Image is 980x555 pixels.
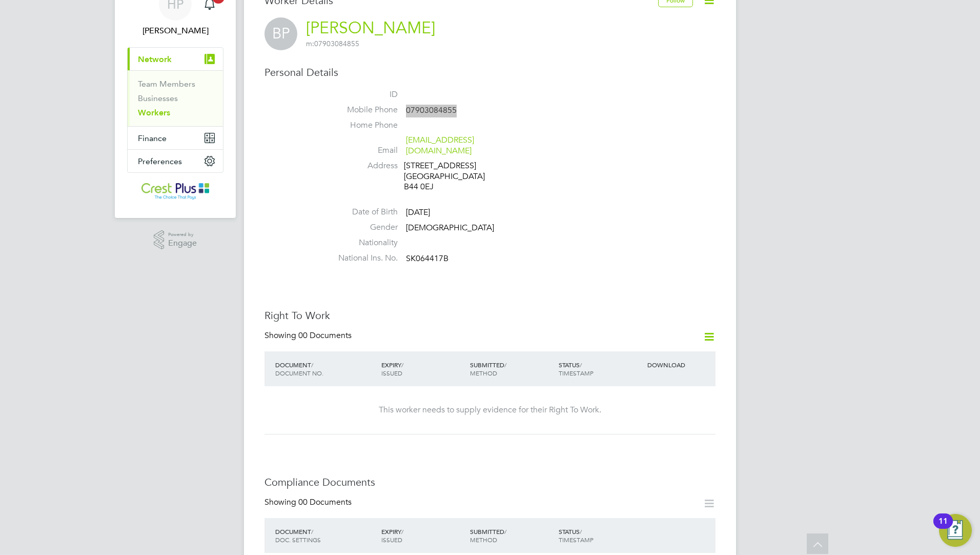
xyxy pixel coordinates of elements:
[264,66,716,79] h3: Personal Details
[275,369,323,377] span: DOCUMENT NO.
[406,135,474,156] a: [EMAIL_ADDRESS][DOMAIN_NAME]
[379,522,467,549] div: EXPIRY
[273,522,379,549] div: DOCUMENT
[298,330,352,341] span: 00 Documents
[154,230,197,250] a: Powered byEngage
[326,145,398,156] label: Email
[326,161,398,171] label: Address
[264,475,716,489] h3: Compliance Documents
[381,536,402,544] span: ISSUED
[556,355,645,382] div: STATUS
[127,183,223,200] a: Go to home page
[128,70,223,126] div: Network
[401,527,403,536] span: /
[939,514,972,547] button: Open Resource Center, 11 new notifications
[128,48,223,70] button: Network
[138,54,172,64] span: Network
[326,222,398,233] label: Gender
[467,355,556,382] div: SUBMITTED
[326,253,398,264] label: National Ins. No.
[275,405,705,415] div: This worker needs to supply evidence for their Right To Work.
[326,89,398,100] label: ID
[311,527,313,536] span: /
[326,120,398,131] label: Home Phone
[138,156,182,166] span: Preferences
[138,93,178,103] a: Businesses
[379,355,467,382] div: EXPIRY
[138,79,195,89] a: Team Members
[141,183,210,200] img: crestplusoperations-logo-retina.png
[128,127,223,149] button: Finance
[128,150,223,172] button: Preferences
[645,355,716,374] div: DOWNLOAD
[559,369,594,377] span: TIMESTAMP
[326,105,398,115] label: Mobile Phone
[306,18,435,38] a: [PERSON_NAME]
[470,536,497,544] span: METHOD
[127,25,223,37] span: Holly Price
[381,369,402,377] span: ISSUED
[264,17,297,50] span: BP
[168,230,197,239] span: Powered by
[264,497,354,508] div: Showing
[168,239,197,248] span: Engage
[298,497,352,507] span: 00 Documents
[504,527,506,536] span: /
[406,207,430,217] span: [DATE]
[326,207,398,217] label: Date of Birth
[580,361,582,369] span: /
[504,361,506,369] span: /
[470,369,497,377] span: METHOD
[311,361,313,369] span: /
[326,237,398,248] label: Nationality
[404,161,501,192] div: [STREET_ADDRESS] [GEOGRAPHIC_DATA] B44 0EJ
[273,355,379,382] div: DOCUMENT
[406,253,448,264] span: SK064417B
[138,108,170,117] a: Workers
[406,223,494,233] span: [DEMOGRAPHIC_DATA]
[938,521,948,534] div: 11
[264,330,354,341] div: Showing
[406,105,457,115] span: 07903084855
[275,536,321,544] span: DOC. SETTINGS
[467,522,556,549] div: SUBMITTED
[559,536,594,544] span: TIMESTAMP
[401,361,403,369] span: /
[580,527,582,536] span: /
[264,309,716,322] h3: Right To Work
[556,522,645,549] div: STATUS
[138,133,167,143] span: Finance
[306,39,359,48] span: 07903084855
[306,39,314,48] span: m:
